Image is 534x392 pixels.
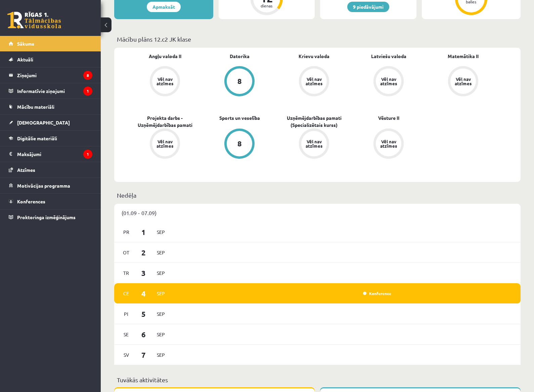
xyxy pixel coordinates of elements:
[133,227,154,238] span: 1
[9,36,92,51] a: Sākums
[9,131,92,146] a: Digitālie materiāli
[128,66,202,98] a: Vēl nav atzīmes
[230,53,250,60] a: Datorika
[9,67,92,83] a: Ziņojumi8
[219,114,260,121] a: Sports un veselība
[133,288,154,299] span: 4
[17,104,54,110] span: Mācību materiāli
[379,139,398,148] div: Vēl nav atzīmes
[128,129,202,160] a: Vēl nav atzīmes
[351,129,426,160] a: Vēl nav atzīmes
[119,227,133,237] span: Pr
[9,83,92,99] a: Informatīvie ziņojumi1
[9,146,92,162] a: Maksājumi1
[305,139,323,148] div: Vēl nav atzīmes
[119,329,133,340] span: Se
[154,268,168,278] span: Sep
[9,115,92,130] a: [DEMOGRAPHIC_DATA]
[299,53,329,60] a: Krievu valoda
[119,247,133,258] span: Ot
[17,83,92,99] legend: Informatīvie ziņojumi
[237,140,242,147] div: 8
[7,12,61,29] a: Rīgas 1. Tālmācības vidusskola
[117,35,518,44] p: Mācību plāns 12.c2 JK klase
[119,268,133,278] span: Tr
[277,114,351,129] a: Uzņēmējdarbības pamati (Specializētais kurss)
[371,53,406,60] a: Latviešu valoda
[154,329,168,340] span: Sep
[154,227,168,237] span: Sep
[17,67,92,83] legend: Ziņojumi
[117,191,518,200] p: Nedēļa
[17,56,33,62] span: Aktuāli
[133,308,154,320] span: 5
[133,329,154,340] span: 6
[17,119,70,126] span: [DEMOGRAPHIC_DATA]
[9,162,92,178] a: Atzīmes
[83,87,92,96] i: 1
[202,66,277,98] a: 8
[17,183,70,189] span: Motivācijas programma
[351,66,426,98] a: Vēl nav atzīmes
[305,77,323,86] div: Vēl nav atzīmes
[119,350,133,360] span: Sv
[155,77,174,86] div: Vēl nav atzīmes
[9,99,92,114] a: Mācību materiāli
[119,309,133,319] span: Pi
[257,4,277,8] div: dienas
[378,114,399,121] a: Vēsture II
[454,77,473,86] div: Vēl nav atzīmes
[9,52,92,67] a: Aktuāli
[17,214,76,220] span: Proktoringa izmēģinājums
[154,350,168,360] span: Sep
[379,77,398,86] div: Vēl nav atzīmes
[119,288,133,299] span: Ce
[9,194,92,209] a: Konferences
[17,167,35,173] span: Atzīmes
[202,129,277,160] a: 8
[147,2,181,12] a: Apmaksāt
[277,129,351,160] a: Vēl nav atzīmes
[154,288,168,299] span: Sep
[133,349,154,360] span: 7
[426,66,500,98] a: Vēl nav atzīmes
[128,114,202,129] a: Projekta darbs - Uzņēmējdarbības pamati
[347,2,389,12] a: 9 piedāvājumi
[114,204,521,222] div: (01.09 - 07.09)
[83,71,92,80] i: 8
[363,291,391,296] a: Konference
[9,209,92,225] a: Proktoringa izmēģinājums
[277,66,351,98] a: Vēl nav atzīmes
[149,53,181,60] a: Angļu valoda II
[237,78,242,85] div: 8
[17,198,45,204] span: Konferences
[133,247,154,258] span: 2
[133,267,154,279] span: 3
[154,247,168,258] span: Sep
[17,135,57,141] span: Digitālie materiāli
[17,146,92,162] legend: Maksājumi
[117,375,518,384] p: Tuvākās aktivitātes
[154,309,168,319] span: Sep
[17,41,34,47] span: Sākums
[155,139,174,148] div: Vēl nav atzīmes
[83,150,92,159] i: 1
[448,53,479,60] a: Matemātika II
[9,178,92,193] a: Motivācijas programma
